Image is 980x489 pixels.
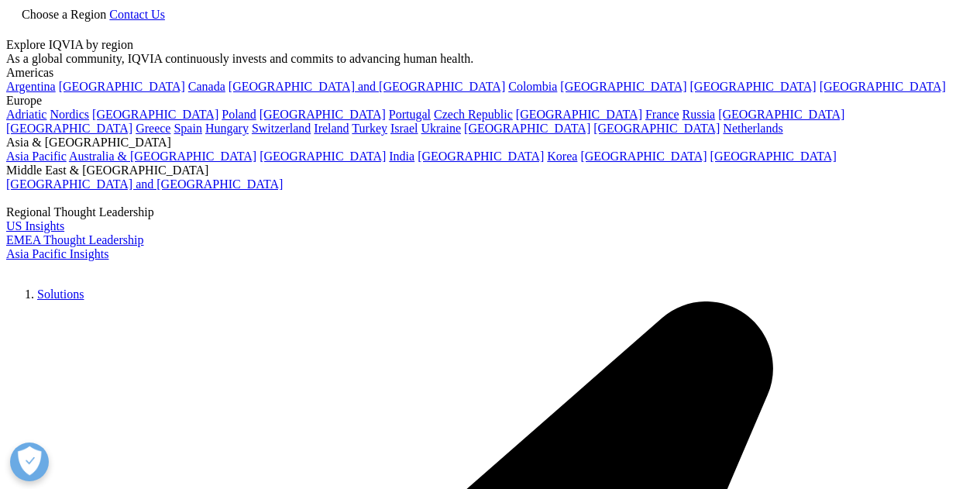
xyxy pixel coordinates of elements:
a: Australia & [GEOGRAPHIC_DATA] [69,150,256,163]
a: Asia Pacific [6,150,67,163]
a: Hungary [205,122,249,135]
a: [GEOGRAPHIC_DATA] [593,122,720,135]
a: [GEOGRAPHIC_DATA] [92,108,218,121]
div: Middle East & [GEOGRAPHIC_DATA] [6,164,974,177]
a: [GEOGRAPHIC_DATA] [580,150,707,163]
a: Russia [683,108,716,121]
a: Ireland [314,122,349,135]
a: Colombia [508,80,557,93]
a: [GEOGRAPHIC_DATA] and [GEOGRAPHIC_DATA] [229,80,505,93]
a: Asia Pacific Insights [6,247,108,260]
a: Switzerland [252,122,311,135]
span: Choose a Region [22,8,106,21]
a: [GEOGRAPHIC_DATA] [6,122,132,135]
div: Explore IQVIA by region [6,38,974,52]
a: Solutions [37,288,84,301]
a: [GEOGRAPHIC_DATA] [516,108,642,121]
a: [GEOGRAPHIC_DATA] [59,80,185,93]
a: Netherlands [723,122,782,135]
button: Open Preferences [10,443,49,481]
a: Canada [188,80,225,93]
a: [GEOGRAPHIC_DATA] and [GEOGRAPHIC_DATA] [6,177,283,191]
div: Asia & [GEOGRAPHIC_DATA] [6,136,974,150]
a: [GEOGRAPHIC_DATA] [690,80,817,93]
a: Spain [174,122,201,135]
a: [GEOGRAPHIC_DATA] [418,150,544,163]
a: Turkey [352,122,387,135]
a: [GEOGRAPHIC_DATA] [560,80,686,93]
a: India [389,150,414,163]
a: [GEOGRAPHIC_DATA] [820,80,946,93]
a: Argentina [6,80,56,93]
a: Greece [136,122,170,135]
a: [GEOGRAPHIC_DATA] [718,108,844,121]
a: [GEOGRAPHIC_DATA] [464,122,590,135]
div: Europe [6,94,974,108]
a: Portugal [389,108,431,121]
div: Americas [6,66,974,80]
a: EMEA Thought Leadership [6,233,143,246]
a: Contact Us [109,8,165,21]
div: As a global community, IQVIA continuously invests and commits to advancing human health. [6,52,974,66]
div: Regional Thought Leadership [6,205,974,219]
a: France [645,108,679,121]
a: Adriatic [6,108,46,121]
a: Poland [222,108,256,121]
a: Czech Republic [434,108,513,121]
a: Israel [390,122,418,135]
a: Korea [547,150,577,163]
a: [GEOGRAPHIC_DATA] [260,108,386,121]
a: [GEOGRAPHIC_DATA] [710,150,837,163]
a: Ukraine [421,122,462,135]
a: US Insights [6,219,64,232]
a: [GEOGRAPHIC_DATA] [260,150,386,163]
a: Nordics [50,108,89,121]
